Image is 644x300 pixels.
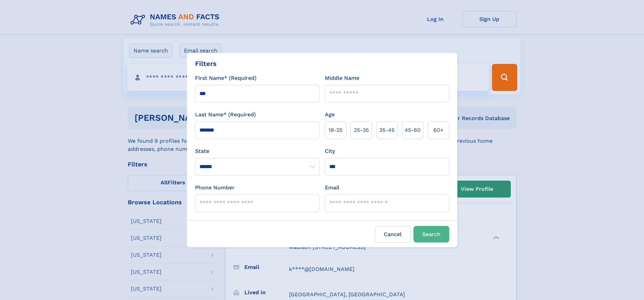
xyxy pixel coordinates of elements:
label: Middle Name [325,74,359,82]
label: Cancel [375,226,411,243]
label: State [195,147,319,155]
label: Last Name* (Required) [195,111,256,119]
label: First Name* (Required) [195,74,257,82]
span: 45‑60 [405,126,421,134]
span: 25‑35 [354,126,369,134]
label: Email [325,184,339,192]
label: Age [325,111,335,119]
div: Filters [195,59,217,69]
button: Search [413,226,449,243]
span: 60+ [433,126,444,134]
label: Phone Number [195,184,235,192]
span: 35‑45 [379,126,395,134]
span: 18‑25 [329,126,342,134]
label: City [325,147,335,155]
